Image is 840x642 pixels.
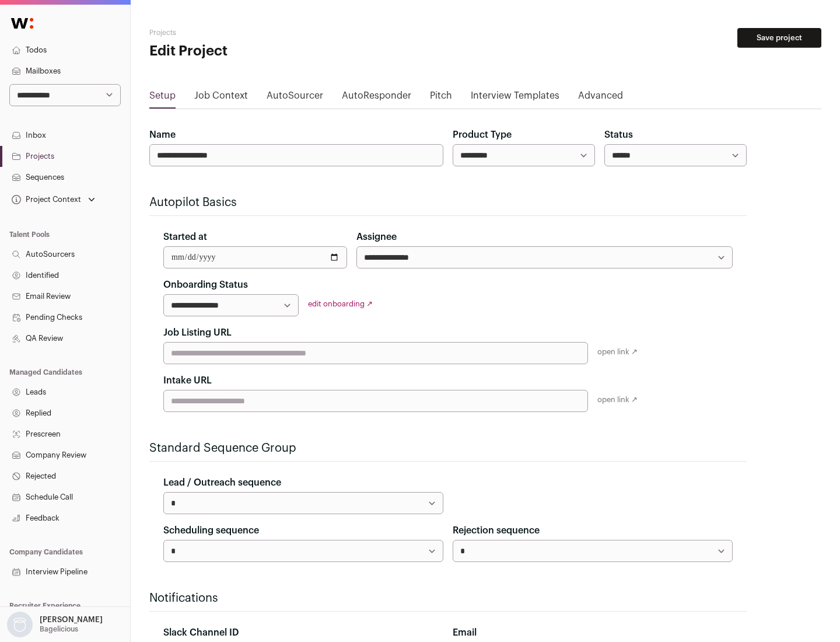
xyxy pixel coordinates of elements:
[453,128,512,142] label: Product Type
[578,89,623,107] a: Advanced
[163,374,212,388] label: Intake URL
[149,194,747,211] h2: Autopilot Basics
[163,626,239,640] label: Slack Channel ID
[149,89,176,107] a: Setup
[40,624,78,634] p: Bagelicious
[5,12,40,35] img: Wellfound
[40,615,103,624] p: [PERSON_NAME]
[471,89,559,107] a: Interview Templates
[149,128,176,142] label: Name
[149,42,373,61] h1: Edit Project
[194,89,248,107] a: Job Context
[308,300,373,308] a: edit onboarding ↗
[356,230,397,244] label: Assignee
[163,326,232,340] label: Job Listing URL
[163,476,281,490] label: Lead / Outreach sequence
[604,128,633,142] label: Status
[267,89,323,107] a: AutoSourcer
[163,230,207,244] label: Started at
[453,524,540,538] label: Rejection sequence
[7,612,33,637] img: nopic.png
[342,89,411,107] a: AutoResponder
[9,191,97,208] button: Open dropdown
[9,195,81,204] div: Project Context
[163,278,248,292] label: Onboarding Status
[5,612,105,637] button: Open dropdown
[149,28,373,37] h2: Projects
[453,626,733,640] div: Email
[163,524,259,538] label: Scheduling sequence
[149,590,747,606] h2: Notifications
[737,28,821,48] button: Save project
[430,89,452,107] a: Pitch
[149,440,747,456] h2: Standard Sequence Group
